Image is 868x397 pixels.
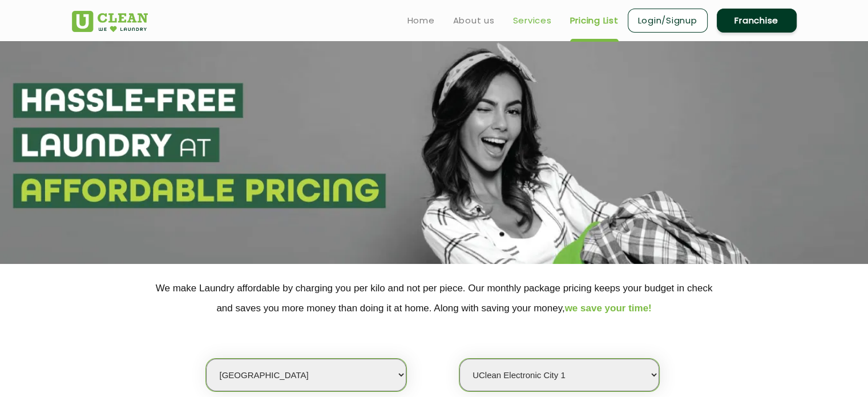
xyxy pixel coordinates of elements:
[72,11,148,32] img: UClean Laundry and Dry Cleaning
[453,14,495,27] a: About us
[513,14,552,27] a: Services
[72,278,797,318] p: We make Laundry affordable by charging you per kilo and not per piece. Our monthly package pricin...
[717,9,797,33] a: Franchise
[570,14,619,27] a: Pricing List
[407,14,435,27] a: Home
[565,303,652,314] span: we save your time!
[628,9,708,33] a: Login/Signup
